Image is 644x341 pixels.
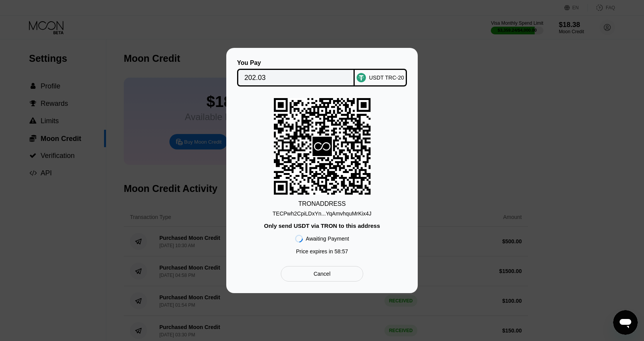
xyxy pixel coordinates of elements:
div: Only send USDT via TRON to this address [264,222,380,229]
div: You Pay [237,59,355,66]
div: TRON ADDRESS [298,200,346,207]
div: Cancel [314,270,331,277]
div: Price expires in [296,248,348,254]
div: TECPwh2CpiLDxYn...YqAmvhquMrKix4J [273,207,371,217]
span: 58 : 57 [335,248,348,254]
div: TECPwh2CpiLDxYn...YqAmvhquMrKix4J [273,210,371,217]
div: You PayUSDT TRC-20 [238,59,406,87]
iframe: Schaltfläche zum Öffnen des Messaging-Fensters [613,310,638,335]
div: Cancel [281,266,363,282]
div: USDT TRC-20 [369,75,404,81]
div: Awaiting Payment [306,236,349,242]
